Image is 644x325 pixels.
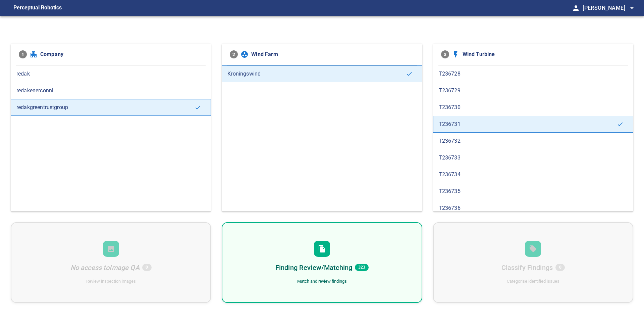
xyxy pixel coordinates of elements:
[580,1,636,15] button: [PERSON_NAME]
[251,50,414,58] span: Wind Farm
[11,65,211,82] div: redak
[433,82,633,99] div: T236729
[439,103,628,111] span: T236730
[355,264,369,271] span: 323
[439,171,628,179] span: T236734
[16,70,205,78] span: redak
[433,133,633,149] div: T236732
[439,154,628,162] span: T236733
[433,183,633,200] div: T236735
[275,262,352,273] h6: Finding Review/Matching
[297,278,347,285] div: Match and review findings
[439,204,628,212] span: T236736
[572,4,580,12] span: person
[433,99,633,116] div: T236730
[222,65,422,82] div: Kroningswind
[433,116,633,133] div: T236731
[40,50,203,58] span: Company
[11,82,211,99] div: redakenerconnl
[439,70,628,78] span: T236728
[433,166,633,183] div: T236734
[628,4,636,12] span: arrow_drop_down
[433,65,633,82] div: T236728
[463,50,625,58] span: Wind Turbine
[16,87,205,95] span: redakenerconnl
[230,50,238,58] span: 2
[583,3,636,13] span: [PERSON_NAME]
[439,87,628,95] span: T236729
[11,99,211,116] div: redakgreentrustgroup
[222,222,422,303] div: Finding Review/Matching323Match and review findings
[433,200,633,217] div: T236736
[439,120,617,128] span: T236731
[439,187,628,195] span: T236735
[19,50,27,58] span: 1
[227,70,406,78] span: Kroningswind
[441,50,449,58] span: 3
[433,149,633,166] div: T236733
[16,103,195,111] span: redakgreentrustgroup
[439,137,628,145] span: T236732
[13,3,62,13] figcaption: Perceptual Robotics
